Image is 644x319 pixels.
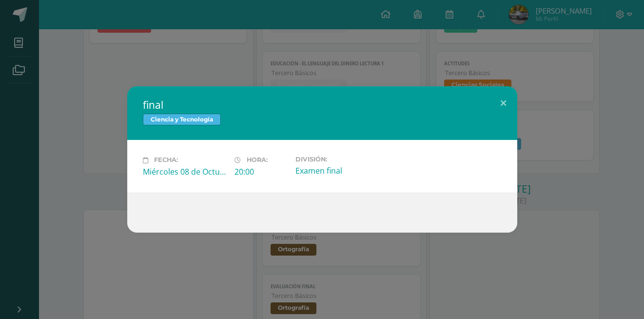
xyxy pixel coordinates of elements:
span: Fecha: [154,157,178,164]
label: División: [295,156,379,163]
div: Examen final [295,165,379,176]
button: Close (Esc) [489,86,517,120]
div: Miércoles 08 de Octubre [143,166,227,177]
span: Ciencia y Tecnología [143,114,221,125]
span: Hora: [247,157,268,164]
h2: final [143,98,502,112]
div: 20:00 [234,166,288,177]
